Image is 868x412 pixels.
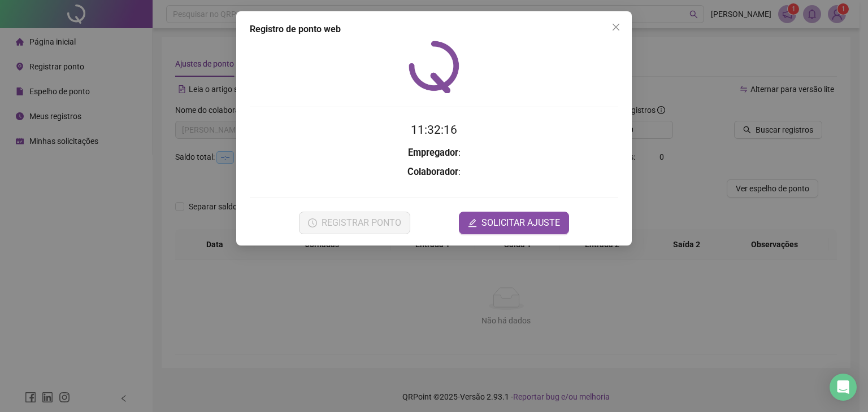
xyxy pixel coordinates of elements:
[407,166,458,177] strong: Colaborador
[250,165,618,179] h3: :
[611,23,620,32] span: close
[250,23,618,36] div: Registro de ponto web
[409,41,459,93] img: QRPoint
[250,146,618,160] h3: :
[411,123,457,137] time: 11:32:16
[459,212,569,234] button: editSOLICITAR AJUSTE
[830,374,857,401] div: Open Intercom Messenger
[468,218,477,227] span: edit
[481,216,560,230] span: SOLICITAR AJUSTE
[607,18,625,36] button: Close
[299,212,410,234] button: REGISTRAR PONTO
[408,147,458,158] strong: Empregador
